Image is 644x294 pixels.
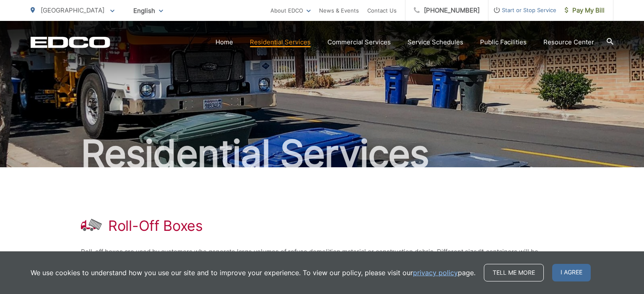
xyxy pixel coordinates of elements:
[319,5,359,15] a: News & Events
[270,5,311,15] a: About EDCO
[127,3,169,18] span: English
[413,268,458,278] a: privacy policy
[484,264,544,281] a: Tell me more
[31,36,110,48] a: EDCD logo. Return to the homepage.
[41,6,104,14] span: [GEOGRAPHIC_DATA]
[216,37,233,47] a: Home
[31,133,613,175] h2: Residential Services
[480,37,527,47] a: Public Facilities
[108,217,203,234] h1: Roll-Off Boxes
[327,37,391,47] a: Commercial Services
[408,37,463,47] a: Service Schedules
[31,268,475,278] p: We use cookies to understand how you use our site and to improve your experience. To view our pol...
[250,37,311,47] a: Residential Services
[81,247,563,267] p: Roll-off boxes are used by customers who generate large volumes of refuse demolition material or ...
[543,37,594,47] a: Resource Center
[552,264,591,281] span: I agree
[565,5,605,15] span: Pay My Bill
[367,5,397,15] a: Contact Us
